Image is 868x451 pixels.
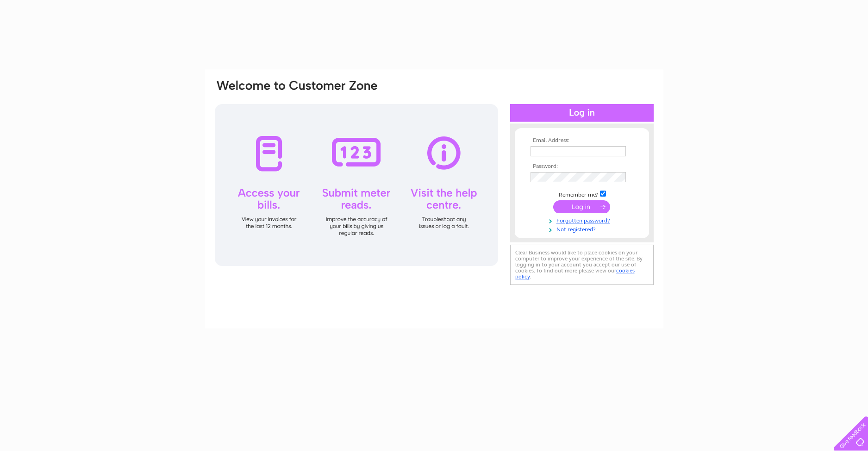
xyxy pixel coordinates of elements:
[528,137,636,144] th: Email Address:
[553,200,610,213] input: Submit
[515,267,635,280] a: cookies policy
[531,224,636,233] a: Not registered?
[510,245,654,285] div: Clear Business would like to place cookies on your computer to improve your experience of the sit...
[528,189,636,198] td: Remember me?
[531,216,636,224] a: Forgotten password?
[528,163,636,170] th: Password:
